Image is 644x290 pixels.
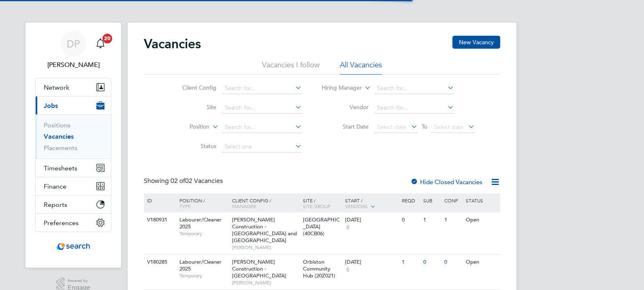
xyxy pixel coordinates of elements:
[464,255,499,270] div: Open
[57,240,90,253] img: searchconsultancy-logo-retina.png
[36,114,111,159] div: Jobs
[345,266,350,273] span: 6
[222,83,302,94] input: Search for...
[44,102,58,110] span: Jobs
[442,213,463,228] div: 1
[232,216,297,244] span: [PERSON_NAME] Construction - [GEOGRAPHIC_DATA] and [GEOGRAPHIC_DATA]
[179,258,222,272] span: Labourer/Cleaner 2025
[144,36,201,52] h2: Vacancies
[163,123,209,131] label: Position
[315,84,362,92] label: Hiring Manager
[44,144,77,152] a: Placements
[44,219,79,227] span: Preferences
[434,123,463,131] span: Select date
[464,193,499,207] div: Status
[322,123,369,130] label: Start Date
[145,193,173,207] div: ID
[144,177,224,185] div: Showing
[442,193,463,207] div: Conf
[171,177,185,185] span: 02 of
[35,31,111,70] a: DP[PERSON_NAME]
[35,240,111,253] a: Go to home page
[44,133,74,140] a: Vacancies
[232,244,299,251] span: [PERSON_NAME]
[222,102,302,114] input: Search for...
[36,177,111,195] button: Finance
[26,23,121,268] nav: Main navigation
[343,193,400,214] div: Start /
[179,216,222,230] span: Labourer/Cleaner 2025
[179,273,228,279] span: Temporary
[303,203,331,209] span: Site Group
[36,97,111,114] button: Jobs
[179,230,228,237] span: Temporary
[145,255,173,270] div: V180285
[232,203,256,209] span: Manager
[44,121,70,129] a: Positions
[170,103,216,111] label: Site
[36,159,111,177] button: Timesheets
[230,193,301,213] div: Client Config /
[222,122,302,133] input: Search for...
[36,78,111,96] button: Network
[68,277,90,284] span: Powered by
[345,223,350,230] span: 6
[171,177,223,185] span: 02 Vacancies
[303,216,340,237] span: [GEOGRAPHIC_DATA] (40CB06)
[442,255,463,270] div: 0
[170,142,216,150] label: Status
[400,213,421,228] div: 0
[452,36,500,49] button: New Vacancy
[419,121,430,132] span: To
[44,84,69,91] span: Network
[400,193,421,207] div: Reqd
[262,60,320,75] li: Vacancies I follow
[345,259,398,266] div: [DATE]
[322,103,369,111] label: Vendor
[410,178,482,186] label: Hide Closed Vacancies
[374,83,454,94] input: Search for...
[145,213,173,228] div: V180931
[44,201,67,208] span: Reports
[36,195,111,213] button: Reports
[173,193,230,213] div: Position /
[421,213,442,228] div: 1
[345,217,398,223] div: [DATE]
[232,279,299,286] span: [PERSON_NAME]
[301,193,343,213] div: Site /
[377,123,406,131] span: Select date
[400,255,421,270] div: 1
[35,60,111,70] span: Dan Proudfoot
[102,34,112,43] span: 20
[170,84,216,91] label: Client Config
[179,203,191,209] span: Type
[374,102,454,114] input: Search for...
[345,203,368,209] span: Vendors
[92,31,109,57] a: 20
[464,213,499,228] div: Open
[36,214,111,232] button: Preferences
[67,39,80,49] span: DP
[44,164,77,172] span: Timesheets
[303,258,335,279] span: Orbiston Community Hub (20Z021)
[421,193,442,207] div: Sub
[340,60,382,75] li: All Vacancies
[44,183,66,190] span: Finance
[421,255,442,270] div: 0
[222,141,302,153] input: Select one
[232,258,286,279] span: [PERSON_NAME] Construction - [GEOGRAPHIC_DATA]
